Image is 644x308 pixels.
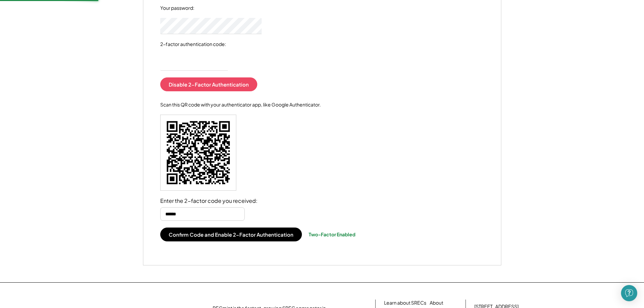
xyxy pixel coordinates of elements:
div: Scan this QR code with your authenticator app, like Google Authenticator. [160,101,321,108]
button: Disable 2-Factor Authentication [160,77,257,91]
a: About [430,300,443,306]
img: defAuF4mUCMAAAAASUVORK5CYII= [161,115,236,190]
button: Confirm Code and Enable 2-Factor Authentication [160,228,302,241]
div: Enter the 2-factor code you received: [160,197,258,205]
div: Open Intercom Messenger [621,285,637,301]
a: Learn about SRECs [384,300,426,306]
div: Your password: [160,5,228,11]
div: 2-factor authentication code: [160,41,228,48]
div: Two-Factor Enabled [309,231,355,238]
